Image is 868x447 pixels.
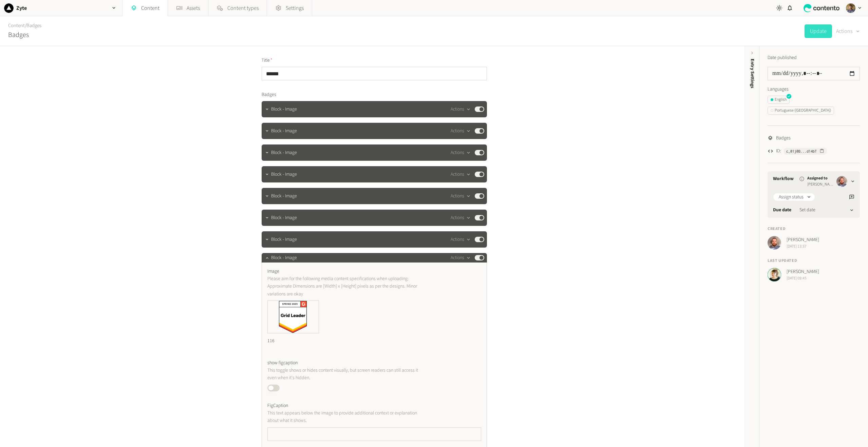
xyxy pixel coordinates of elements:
[451,235,471,244] button: Actions
[271,193,297,200] span: Block - Image
[267,268,279,275] span: Image
[8,30,29,40] h2: Badges
[227,4,259,12] span: Content types
[773,193,815,201] button: Assign status
[451,127,471,135] button: Actions
[768,226,860,232] h4: Created
[836,176,847,187] img: Erik Galiana Farell
[25,22,26,29] span: /
[846,3,855,13] img: Péter Soltész
[836,24,860,38] button: Actions
[267,275,422,298] p: Please aim for the following media content specifications when uploading: Approximate Dimensions ...
[271,236,297,243] span: Block - Image
[4,3,14,13] img: Zyte
[807,181,834,188] span: [PERSON_NAME]
[451,192,471,200] button: Actions
[786,148,817,154] span: c_01j0B...d14bT
[787,268,819,275] span: [PERSON_NAME]
[784,148,827,155] button: c_01j0B...d14bT
[268,301,319,333] img: 116
[768,54,797,61] label: Date published
[451,170,471,178] button: Actions
[768,96,790,104] button: English
[267,333,319,349] div: 116
[451,254,471,262] button: Actions
[451,105,471,113] button: Actions
[8,22,25,29] a: Content
[451,214,471,222] button: Actions
[749,59,756,88] span: Entry Settings
[271,128,297,135] span: Block - Image
[768,106,834,115] button: Portuguese ([GEOGRAPHIC_DATA])
[768,86,860,93] label: Languages
[451,149,471,157] button: Actions
[262,57,272,64] span: Title
[768,258,860,264] h4: Last updated
[787,236,819,244] span: [PERSON_NAME]
[262,91,276,98] span: Badges
[16,4,27,12] h2: Zyte
[787,275,819,281] span: [DATE] 09:45
[776,148,781,155] span: ID:
[271,171,297,178] span: Block - Image
[799,207,815,214] span: Set date
[807,175,834,181] span: Assigned to
[805,24,832,38] button: Update
[768,268,781,281] img: Linda Giuliano
[271,254,297,261] span: Block - Image
[271,214,297,221] span: Block - Image
[773,175,794,182] a: Workflow
[267,367,422,382] p: This toggle shows or hides content visually, but screen readers can still access it even when it'...
[776,135,791,142] span: Badges
[768,236,781,250] img: Erik Galiana Farell
[271,149,297,156] span: Block - Image
[267,402,288,409] span: FigCaption
[779,194,804,201] span: Assign status
[267,359,298,367] span: show figcaption
[787,244,819,250] span: [DATE] 13:37
[267,409,422,425] p: This text appears below the image to provide additional context or explanation about what it shows.
[773,207,791,214] label: Due date
[26,22,41,29] a: Badges
[286,4,304,12] span: Settings
[771,97,787,103] div: English
[771,108,831,114] div: Portuguese ([GEOGRAPHIC_DATA])
[271,106,297,113] span: Block - Image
